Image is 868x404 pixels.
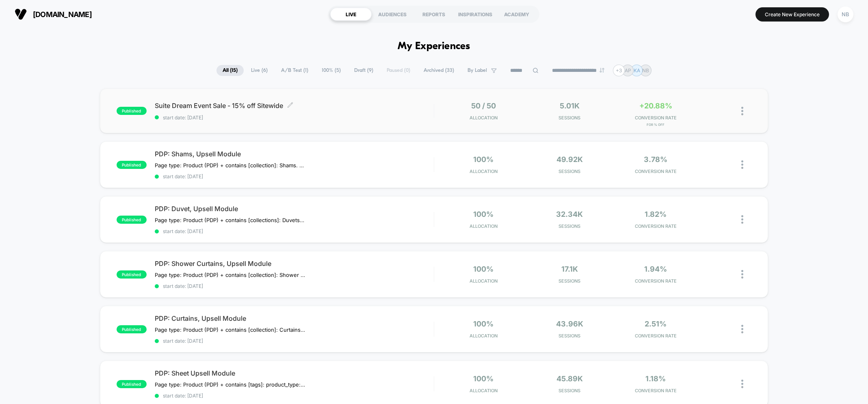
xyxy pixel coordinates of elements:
span: 1.82% [645,210,667,218]
button: NB [835,6,856,23]
img: close [741,160,743,169]
span: Sessions [528,278,610,284]
span: Allocation [470,223,498,229]
span: By Label [468,67,487,73]
span: A/B Test ( 1 ) [275,65,314,76]
span: Page type: Product (PDP) + contains [collection]: Shower Curtains. Shows Products from [selected ... [155,272,305,278]
span: 100% [473,374,494,383]
span: published [117,161,147,169]
img: end [600,68,604,73]
span: CONVERSION RATE [615,115,697,121]
span: published [117,107,147,115]
img: close [741,325,743,333]
div: LIVE [330,8,372,21]
h1: My Experiences [398,41,470,52]
span: start date: [DATE] [155,115,434,121]
span: 100% ( 5 ) [316,65,347,76]
span: 32.34k [556,210,583,218]
span: 100% [473,320,494,328]
span: Sessions [528,388,610,393]
span: 1.94% [644,265,667,273]
span: 1.18% [645,374,666,383]
span: CONVERSION RATE [615,333,697,339]
p: NB [642,67,649,73]
span: for % off [615,123,697,127]
span: CONVERSION RATE [615,169,697,174]
span: PDP: Sheet Upsell Module [155,369,434,377]
div: INSPIRATIONS [455,8,496,21]
span: 43.96k [556,320,583,328]
div: ACADEMY [496,8,537,21]
span: start date: [DATE] [155,173,434,179]
span: published [117,270,147,279]
img: close [741,380,743,388]
span: +20.88% [639,102,672,110]
span: 45.89k [556,374,583,383]
span: PDP: Curtains, Upsell Module [155,314,434,322]
span: 5.01k [560,102,580,110]
span: Allocation [470,115,498,121]
span: 50 / 50 [471,102,496,110]
span: 3.78% [644,155,667,164]
span: PDP: Shams, Upsell Module [155,150,434,158]
span: Allocation [470,388,498,393]
span: CONVERSION RATE [615,388,697,393]
button: [DOMAIN_NAME] [12,8,94,21]
p: AP [625,67,631,73]
span: Sessions [528,223,610,229]
div: REPORTS [413,8,455,21]
span: [DOMAIN_NAME] [33,10,92,19]
span: published [117,325,147,333]
span: Page type: Product (PDP) + contains [collection]: Curtains. Shows Products from [selected product... [155,326,305,333]
span: Allocation [470,278,498,284]
button: Create New Experience [755,7,829,22]
span: Suite Dream Event Sale - 15% off Sitewide [155,102,434,110]
span: Sessions [528,333,610,339]
div: NB [838,6,853,22]
img: Visually logo [15,8,27,20]
span: start date: [DATE] [155,338,434,344]
span: All ( 15 ) [216,65,244,76]
span: start date: [DATE] [155,393,434,399]
span: 2.51% [645,320,667,328]
span: 49.92k [556,155,583,164]
span: 100% [473,155,494,164]
span: Allocation [470,333,498,339]
span: CONVERSION RATE [615,278,697,284]
span: 100% [473,265,494,273]
span: Page type: Product (PDP) + contains [collection]: Shams. Shows Products from [selected products] ... [155,162,305,169]
span: PDP: Shower Curtains, Upsell Module [155,259,434,268]
span: published [117,380,147,388]
span: start date: [DATE] [155,283,434,289]
span: Allocation [470,169,498,174]
img: close [741,270,743,279]
span: Archived ( 33 ) [418,65,460,76]
span: Live ( 6 ) [245,65,274,76]
span: Page type: Product (PDP) + contains [collections]: Duvets. Shows Products from [collections]down/... [155,217,305,223]
img: close [741,107,743,115]
p: KA [634,67,640,73]
div: AUDIENCES [372,8,413,21]
span: start date: [DATE] [155,228,434,234]
span: published [117,216,147,224]
span: 100% [473,210,494,218]
span: Sessions [528,169,610,174]
span: Draft ( 9 ) [348,65,379,76]
span: Page type: Product (PDP) + contains [tags]: product_type:comforter sets, down alternative comfort... [155,381,305,388]
span: Sessions [528,115,610,121]
span: PDP: Duvet, Upsell Module [155,205,434,213]
span: CONVERSION RATE [615,223,697,229]
span: 17.1k [561,265,578,273]
div: + 3 [613,65,625,76]
img: close [741,215,743,224]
